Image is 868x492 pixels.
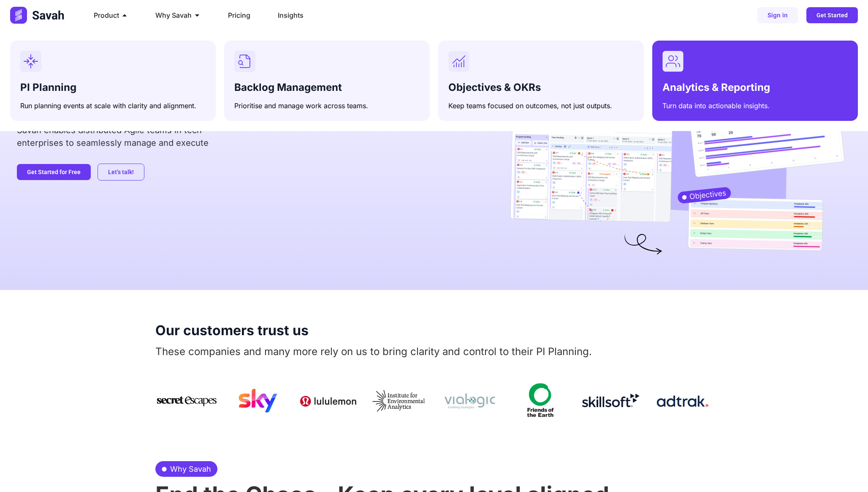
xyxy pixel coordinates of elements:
[826,451,868,492] iframe: Chat Widget
[228,10,250,20] a: Pricing
[768,12,788,18] span: Sign in
[155,324,713,337] h2: Our customers trust us
[757,7,798,23] a: Sign in
[816,12,848,18] span: Get Started
[234,101,420,111] p: Prioritise and manage work across teams.
[155,10,192,20] span: Why Savah
[155,344,713,359] p: These companies and many more rely on us to bring clarity and control to their PI Planning.
[662,101,848,111] p: Turn data into actionable insights.
[94,10,119,20] span: Product
[17,164,91,180] a: Get Started for Free
[652,41,858,121] a: Analytics & ReportingTurn data into actionable insights.
[98,164,144,180] a: Let’s talk!
[108,169,134,175] span: Let’s talk!
[448,101,634,111] p: Keep teams focused on outcomes, not just outputs.
[234,81,342,93] span: Backlog Management
[224,41,430,121] a: Backlog ManagementPrioritise and manage work across teams.
[278,10,304,20] a: Insights
[806,7,858,23] a: Get Started
[438,41,644,121] a: Objectives & OKRsKeep teams focused on outcomes, not just outputs.
[87,7,556,24] div: Menu Toggle
[17,124,466,149] p: Savah enables distributed Agile teams in tech enterprises to seamlessly manage and execute
[10,41,216,121] a: PI PlanningRun planning events at scale with clarity and alignment.
[20,101,206,111] p: Run planning events at scale with clarity and alignment.
[87,7,556,24] nav: Menu
[662,81,770,93] span: Analytics & Reporting
[448,81,541,93] span: Objectives & OKRs
[20,81,76,93] span: PI Planning
[168,463,211,475] span: Why Savah
[27,169,81,175] span: Get Started for Free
